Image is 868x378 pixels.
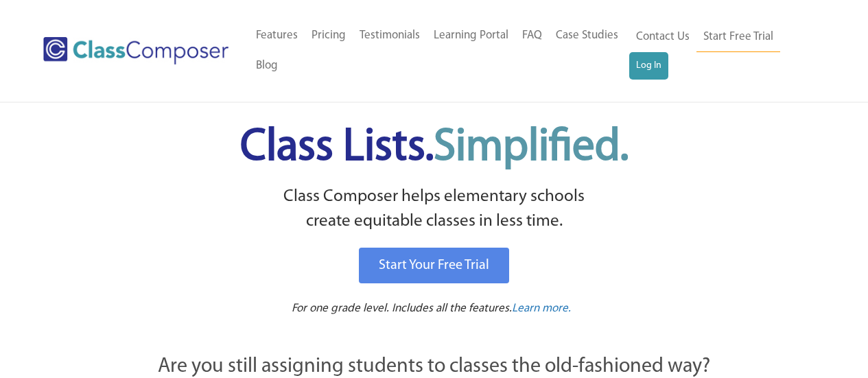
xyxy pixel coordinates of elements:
[249,21,305,51] a: Features
[515,21,549,51] a: FAQ
[82,185,786,235] p: Class Composer helps elementary schools create equitable classes in less time.
[292,303,512,314] span: For one grade level. Includes all the features.
[512,303,571,314] span: Learn more.
[512,300,571,318] a: Learn more.
[249,51,285,81] a: Blog
[434,126,629,170] span: Simplified.
[379,259,489,272] span: Start Your Free Trial
[696,22,780,53] a: Start Free Trial
[359,248,509,283] a: Start Your Free Trial
[629,22,814,80] nav: Header Menu
[629,22,696,52] a: Contact Us
[549,21,625,51] a: Case Studies
[629,52,668,80] a: Log In
[249,21,629,81] nav: Header Menu
[305,21,353,51] a: Pricing
[240,126,629,170] span: Class Lists.
[427,21,515,51] a: Learning Portal
[43,37,228,64] img: Class Composer
[353,21,427,51] a: Testimonials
